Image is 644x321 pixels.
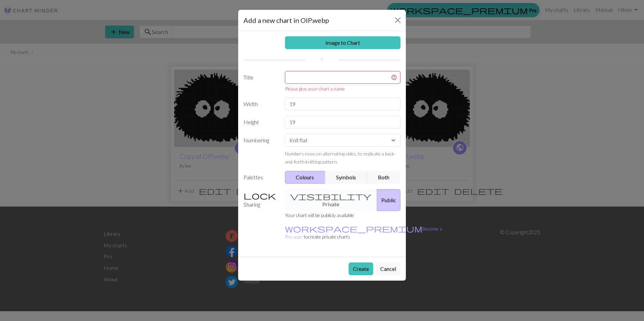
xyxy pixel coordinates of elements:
button: Symbols [325,171,367,184]
h5: Add a new chart in OIP.webp [244,15,329,25]
span: workspace_premium [285,224,422,233]
button: Create [349,262,373,275]
small: to create private charts [285,226,442,240]
button: Cancel [376,262,400,275]
a: Image to Chart [285,36,401,49]
div: Please give your chart a name [285,85,401,92]
small: Numbers rows on alternating sides, to replicate a back-and-forth knitting pattern. [285,151,396,165]
label: Width [239,98,281,110]
label: Height [239,116,281,129]
a: Become a Pro user [285,226,442,240]
button: Public [377,189,400,211]
button: Colours [285,171,326,184]
button: Close [392,15,403,26]
label: Numbering [239,134,281,166]
small: Your chart will be publicly available [285,212,354,218]
button: Both [367,171,401,184]
label: Title [239,71,281,92]
label: Palettes [239,171,281,184]
label: Sharing [239,189,281,211]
